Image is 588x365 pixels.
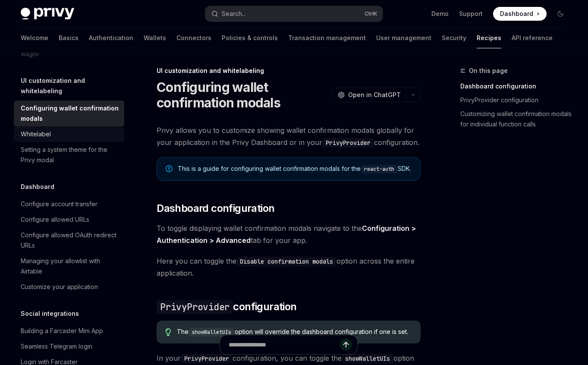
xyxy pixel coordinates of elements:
code: react-auth [361,165,398,173]
a: Building a Farcaster Mini App [14,323,124,339]
a: User management [376,28,431,48]
div: Configure allowed URLs [21,214,89,225]
a: Whitelabel [14,126,124,142]
a: Configure allowed OAuth redirect URLs [14,227,124,253]
button: Search...CtrlK [205,6,383,22]
span: Dashboard [500,9,533,18]
div: Managing your allowlist with Airtable [21,256,119,277]
svg: Note [166,165,173,172]
a: Demo [431,9,449,18]
div: Building a Farcaster Mini App [21,326,103,336]
a: Wallets [144,28,166,48]
a: Transaction management [288,28,366,48]
a: Basics [59,28,79,48]
a: Support [459,9,483,18]
img: dark logo [21,8,74,20]
div: Configure allowed OAuth redirect URLs [21,230,119,251]
div: Configure account transfer [21,199,97,209]
a: Setting a system theme for the Privy modal [14,142,124,168]
span: Privy allows you to customize showing wallet confirmation modals globally for your application in... [157,124,421,148]
span: Ctrl K [365,10,377,17]
code: PrivyProvider [322,138,374,148]
div: Configuring wallet confirmation modals [21,103,119,124]
a: Recipes [477,28,501,48]
div: Customize your application [21,282,98,292]
a: API reference [512,28,553,48]
button: Open in ChatGPT [332,88,406,102]
button: Send message [340,339,352,351]
svg: Tip [165,328,171,336]
a: Connectors [176,28,211,48]
div: Whitelabel [21,129,51,139]
div: Seamless Telegram login [21,341,92,352]
span: configuration [157,300,296,314]
div: Search... [222,9,246,19]
h5: Social integrations [21,308,79,319]
a: Seamless Telegram login [14,339,124,354]
a: Customizing wallet confirmation modals for individual function calls [460,107,574,131]
div: This is a guide for configuring wallet confirmation modals for the SDK. [178,164,412,173]
a: Authentication [89,28,133,48]
a: Security [442,28,466,48]
span: Here you can toggle the option across the entire application. [157,255,421,279]
code: Disable confirmation modals [236,257,336,266]
div: The option will override the dashboard configuration if one is set. [177,327,412,337]
a: Welcome [21,28,48,48]
span: Open in ChatGPT [348,91,401,99]
a: Dashboard [493,7,547,21]
a: Configure account transfer [14,196,124,212]
a: Managing your allowlist with Airtable [14,253,124,279]
span: To toggle displaying wallet confirmation modals navigate to the tab for your app. [157,222,421,246]
span: On this page [469,66,508,76]
a: Configuring wallet confirmation modals [14,101,124,126]
span: Dashboard configuration [157,201,274,215]
div: UI customization and whitelabeling [157,66,421,75]
code: PrivyProvider [157,300,233,314]
code: showWalletUIs [189,328,235,337]
a: Dashboard configuration [460,79,574,93]
a: Policies & controls [222,28,278,48]
h5: UI customization and whitelabeling [21,76,124,96]
a: Configure allowed URLs [14,212,124,227]
button: Toggle dark mode [553,7,567,21]
a: PrivyProvider configuration [460,93,574,107]
div: Setting a system theme for the Privy modal [21,145,119,165]
a: Customize your application [14,279,124,295]
h5: Dashboard [21,182,54,192]
h1: Configuring wallet confirmation modals [157,79,329,110]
